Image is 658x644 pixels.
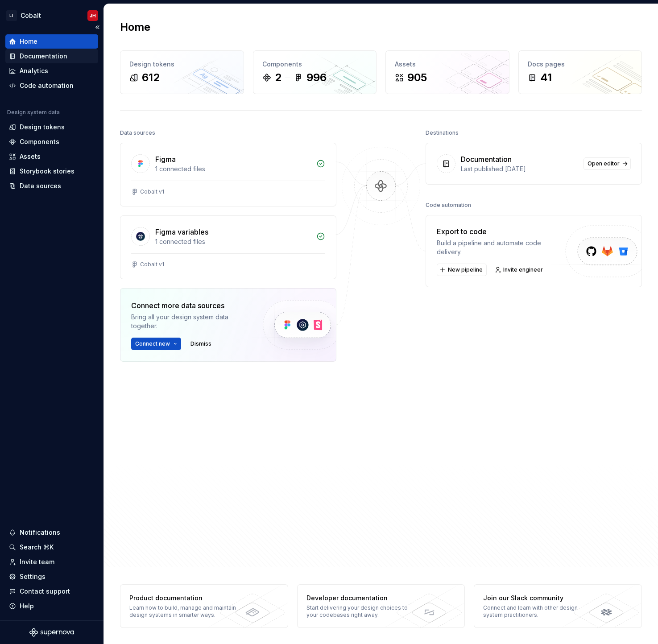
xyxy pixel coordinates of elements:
[483,604,591,619] div: Connect and learn with other design system practitioners.
[253,50,377,94] a: Components2996
[492,264,547,276] a: Invite engineer
[20,182,61,190] div: Data sources
[120,143,336,206] a: Figma1 connected filesCobalt v1
[306,604,414,619] div: Start delivering your design choices to your codebases right away.
[426,127,459,139] div: Destinations
[90,12,96,19] div: JH
[437,239,565,256] div: Build a pipeline and automate code delivery.
[5,34,98,49] a: Home
[155,227,208,237] div: Figma variables
[5,555,98,569] a: Invite team
[129,60,235,69] div: Design tokens
[306,594,414,603] div: Developer documentation
[5,164,98,178] a: Storybook stories
[262,60,368,69] div: Components
[186,338,215,350] button: Dismiss
[5,49,98,63] a: Documentation
[120,20,150,34] h2: Home
[131,300,248,311] div: Connect more data sources
[140,188,164,195] div: Cobalt v1
[5,570,98,584] a: Settings
[120,127,155,139] div: Data sources
[426,199,471,211] div: Code automation
[5,599,98,613] button: Help
[297,584,465,628] a: Developer documentationStart delivering your design choices to your codebases right away.
[2,6,102,25] button: LTCobaltJH
[129,594,237,603] div: Product documentation
[20,557,54,566] div: Invite team
[5,120,98,134] a: Design tokens
[21,11,41,20] div: Cobalt
[20,123,65,132] div: Design tokens
[120,50,244,94] a: Design tokens612
[20,528,60,537] div: Notifications
[5,584,98,599] button: Contact support
[135,340,170,347] span: Connect new
[20,572,46,581] div: Settings
[155,237,311,246] div: 1 connected files
[6,10,17,21] div: LT
[5,135,98,149] a: Components
[20,167,74,176] div: Storybook stories
[588,160,620,167] span: Open editor
[20,81,74,90] div: Code automation
[131,313,248,330] div: Bring all your design system data together.
[461,154,512,165] div: Documentation
[483,594,591,603] div: Join our Slack community
[306,70,327,85] div: 996
[140,261,164,268] div: Cobalt v1
[20,66,48,75] div: Analytics
[20,152,41,161] div: Assets
[5,179,98,193] a: Data sources
[5,78,98,93] a: Code automation
[5,525,98,540] button: Notifications
[20,137,59,146] div: Components
[5,149,98,164] a: Assets
[461,165,578,173] div: Last published [DATE]
[155,165,311,173] div: 1 connected files
[584,157,631,170] a: Open editor
[5,64,98,78] a: Analytics
[20,37,37,46] div: Home
[91,21,103,33] button: Collapse sidebar
[437,226,565,237] div: Export to code
[275,70,281,85] div: 2
[20,602,34,611] div: Help
[120,215,336,279] a: Figma variables1 connected filesCobalt v1
[20,52,67,61] div: Documentation
[518,50,642,94] a: Docs pages41
[120,584,288,628] a: Product documentationLearn how to build, manage and maintain design systems in smarter ways.
[5,540,98,554] button: Search ⌘K
[437,264,487,276] button: New pipeline
[528,60,633,69] div: Docs pages
[155,154,176,165] div: Figma
[129,604,237,619] div: Learn how to build, manage and maintain design systems in smarter ways.
[131,338,181,350] button: Connect new
[407,70,427,85] div: 905
[540,70,552,85] div: 41
[190,340,211,347] span: Dismiss
[29,628,74,637] svg: Supernova Logo
[142,70,160,85] div: 612
[20,543,54,552] div: Search ⌘K
[448,266,483,273] span: New pipeline
[503,266,543,273] span: Invite engineer
[385,50,509,94] a: Assets905
[7,109,60,116] div: Design system data
[474,584,642,628] a: Join our Slack communityConnect and learn with other design system practitioners.
[20,587,70,596] div: Contact support
[395,60,500,69] div: Assets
